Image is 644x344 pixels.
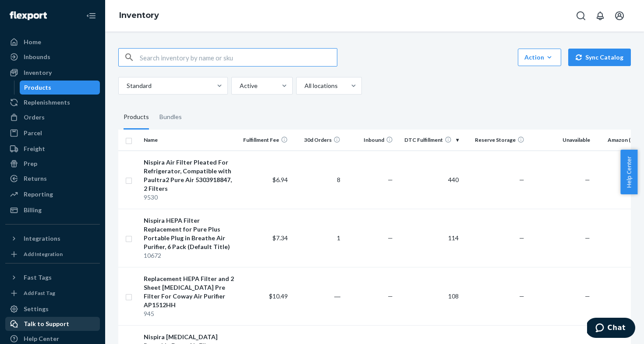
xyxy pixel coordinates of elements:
div: Reporting [24,190,53,199]
a: Returns [5,172,100,186]
ol: breadcrumbs [112,3,166,28]
div: Help Center [24,334,59,343]
div: Home [24,38,41,46]
div: Inbounds [24,53,50,61]
div: 10672 [144,251,235,260]
button: Integrations [5,232,100,246]
div: Bundles [159,105,182,130]
button: Talk to Support [5,317,100,331]
div: Prep [24,159,37,168]
div: Nispira HEPA Filter Replacement for Pure Plus Portable Plug in Breathe Air Purifier, 6 Pack (Defa... [144,216,235,251]
button: Help Center [620,150,637,194]
div: Inventory [24,68,52,77]
div: Integrations [24,234,60,243]
img: Flexport logo [10,11,47,20]
div: Nispira Air Filter Pleated For Refrigerator, Compatible with Paultra2 Pure Air 5303918847, 2 Filters [144,158,235,193]
span: — [388,234,393,242]
td: 114 [396,209,462,267]
a: Inventory [119,11,159,20]
th: Unavailable [528,130,594,151]
iframe: Opens a widget where you can chat to one of our agents [587,318,635,340]
button: Sync Catalog [568,49,631,66]
input: Standard [126,81,127,90]
a: Freight [5,142,100,156]
span: $7.34 [272,234,288,242]
input: All locations [304,81,304,90]
div: Returns [24,174,47,183]
span: — [585,292,590,300]
a: Billing [5,203,100,217]
a: Add Integration [5,249,100,260]
span: — [519,176,524,183]
div: Products [124,105,149,130]
div: Replacement HEPA Filter and 2 Sheet [MEDICAL_DATA] Pre Filter For Coway Air Purifier AP1512HH [144,274,235,309]
button: Open Search Box [572,7,590,25]
td: 1 [291,209,344,267]
button: Action [518,49,561,66]
div: Freight [24,144,45,153]
span: $6.94 [272,176,288,183]
span: — [388,292,393,300]
div: Add Fast Tag [24,289,55,297]
div: Settings [24,305,49,313]
div: 9530 [144,193,235,202]
a: Inventory [5,66,100,80]
a: Products [20,81,100,95]
th: Inbound [344,130,396,151]
input: Active [239,81,240,90]
span: — [585,234,590,242]
th: Reserve Storage [462,130,528,151]
div: Replenishments [24,98,70,107]
div: Action [524,53,555,62]
a: Orders [5,110,100,124]
button: Close Navigation [82,7,100,25]
span: — [519,292,524,300]
div: Orders [24,113,45,122]
button: Fast Tags [5,270,100,284]
div: Products [24,83,51,92]
a: Settings [5,302,100,316]
th: Name [140,130,239,151]
span: — [585,176,590,183]
td: 108 [396,267,462,325]
div: Talk to Support [24,319,69,328]
span: $10.49 [269,292,288,300]
td: 8 [291,151,344,209]
div: 945 [144,309,235,318]
a: Add Fast Tag [5,288,100,298]
span: — [388,176,393,183]
div: Parcel [24,129,42,137]
th: 30d Orders [291,130,344,151]
input: Search inventory by name or sku [140,49,337,66]
span: — [519,234,524,242]
div: Fast Tags [24,273,52,282]
a: Prep [5,157,100,171]
div: Add Integration [24,250,63,258]
a: Inbounds [5,50,100,64]
a: Replenishments [5,95,100,109]
button: Open account menu [611,7,628,25]
div: Billing [24,206,42,214]
a: Reporting [5,187,100,201]
a: Parcel [5,126,100,140]
td: 440 [396,151,462,209]
td: ― [291,267,344,325]
a: Home [5,35,100,49]
button: Open notifications [591,7,609,25]
th: Fulfillment Fee [239,130,291,151]
th: DTC Fulfillment [396,130,462,151]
